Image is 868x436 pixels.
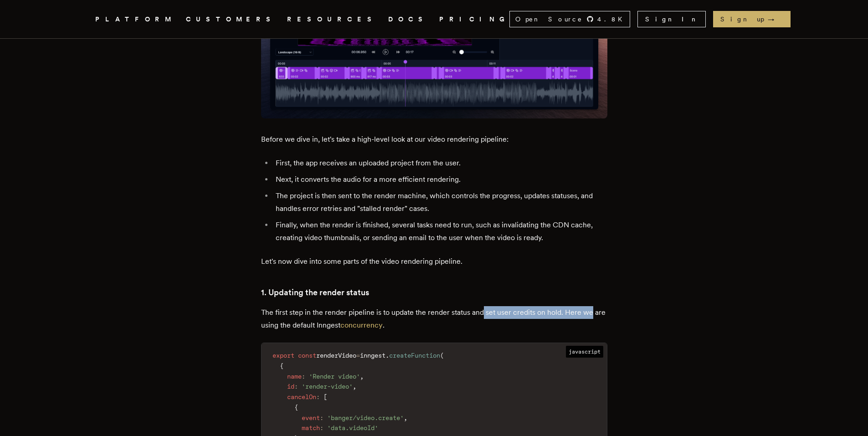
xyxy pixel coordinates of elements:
span: { [280,362,283,369]
a: CUSTOMERS [186,14,276,25]
button: RESOURCES [287,14,377,25]
a: concurrency [340,321,383,329]
span: 'Render video' [309,373,360,380]
span: , [353,383,356,390]
span: javascript [566,346,603,358]
h3: 1. Updating the render status [261,286,607,299]
span: 'data.videoId' [327,424,378,431]
span: = [356,352,360,359]
span: cancelOn [287,393,316,400]
span: : [320,424,324,431]
p: The first step in the render pipeline is to update the render status and set user credits on hold... [261,306,607,332]
a: PRICING [439,14,509,25]
span: → [768,15,783,24]
li: The project is then sent to the render machine, which controls the progress, updates statuses, an... [273,190,607,215]
span: 4.8 K [597,15,628,24]
span: 'render-video' [302,383,353,390]
span: export [272,352,294,359]
p: Before we dive in, let's take a high-level look at our video rendering pipeline: [261,133,607,146]
li: Next, it converts the audio for a more efficient rendering. [273,173,607,186]
span: , [360,373,364,380]
a: Sign up [713,11,791,27]
span: createFunction [389,352,440,359]
span: ( [440,352,444,359]
span: : [320,414,324,421]
span: Open Source [515,15,583,24]
span: match [302,424,320,431]
span: . [385,352,389,359]
span: 'banger/video.create' [327,414,404,421]
span: [ [324,393,327,400]
li: Finally, when the render is finished, several tasks need to run, such as invalidating the CDN cac... [273,219,607,244]
span: inngest [360,352,385,359]
span: event [302,414,320,421]
span: name [287,373,302,380]
a: DOCS [388,14,428,25]
a: Sign In [637,11,706,27]
span: renderVideo [316,352,356,359]
span: const [298,352,316,359]
p: Let's now dive into some parts of the video rendering pipeline. [261,255,607,268]
span: { [294,404,298,411]
span: , [404,414,407,421]
button: PLATFORM [95,14,175,25]
li: First, the app receives an uploaded project from the user. [273,157,607,169]
span: id [287,383,294,390]
span: : [316,393,320,400]
span: : [294,383,298,390]
span: : [302,373,305,380]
